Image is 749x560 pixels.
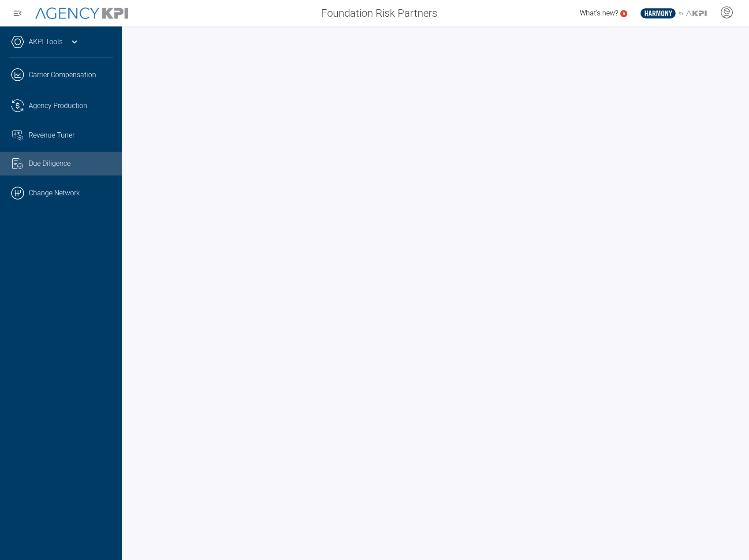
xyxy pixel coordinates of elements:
[620,10,627,17] a: 5
[580,9,618,17] span: What's new?
[29,37,63,47] a: AKPI Tools
[29,158,71,169] span: Due Diligence
[29,101,87,111] span: Agency Production
[321,5,437,21] span: Foundation Risk Partners
[29,130,75,141] span: Revenue Tuner
[35,7,128,19] img: AgencyKPI
[622,11,625,16] text: 5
